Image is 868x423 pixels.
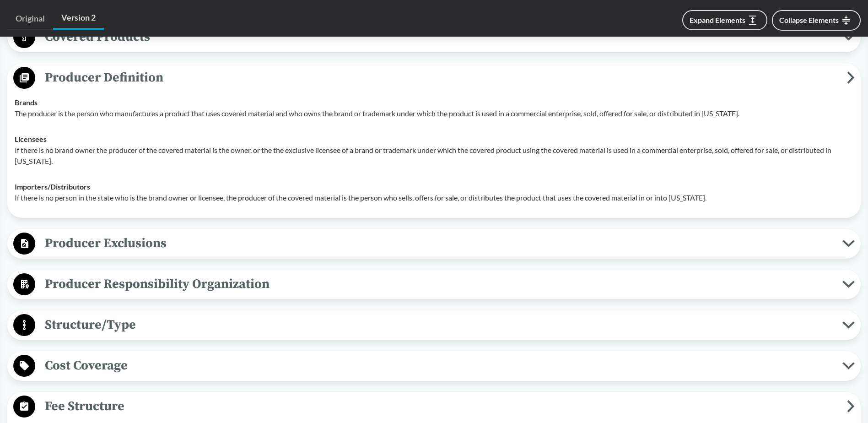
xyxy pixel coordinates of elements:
[35,315,842,335] span: Structure/Type
[15,182,90,191] strong: Importers/​Distributors
[53,7,104,30] a: Version 2
[772,10,861,31] button: Collapse Elements
[35,396,847,417] span: Fee Structure
[11,232,857,255] button: Producer Exclusions
[11,354,857,378] button: Cost Coverage
[35,233,842,254] span: Producer Exclusions
[15,108,853,119] p: The producer is the person who manufactures a product that uses covered material and who owns the...
[15,98,38,107] strong: Brands
[7,8,53,29] a: Original
[11,66,857,90] button: Producer Definition
[11,395,857,418] button: Fee Structure
[15,135,47,143] strong: Licensees
[15,145,853,167] p: If there is no brand owner the producer of the covered material is the owner, or the the exclusiv...
[15,192,853,203] p: If there is no person in the state who is the brand owner or licensee, the producer of the covere...
[11,26,857,49] button: Covered Products
[35,27,842,47] span: Covered Products
[682,10,767,30] button: Expand Elements
[35,355,842,376] span: Cost Coverage
[11,314,857,337] button: Structure/Type
[35,67,847,88] span: Producer Definition
[11,273,857,296] button: Producer Responsibility Organization
[35,274,842,294] span: Producer Responsibility Organization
